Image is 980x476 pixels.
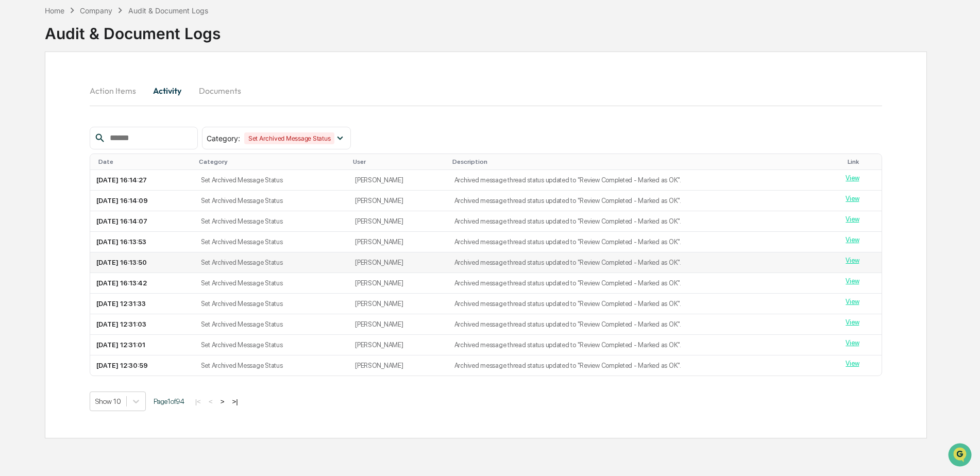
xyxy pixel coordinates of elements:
[90,191,195,211] td: [DATE] 16:14:09
[448,335,840,355] td: Archived message thread status updated to "Review Completed - Marked as OK".
[349,211,448,232] td: [PERSON_NAME]
[6,126,71,144] a: 🖐️Preclearance
[175,82,188,94] button: Start new chat
[848,158,877,165] div: Link
[195,252,349,273] td: Set Archived Message Status
[349,294,448,314] td: [PERSON_NAME]
[10,131,19,139] div: 🖐️
[195,191,349,211] td: Set Archived Message Status
[90,294,195,314] td: [DATE] 12:31:33
[128,6,208,15] div: Audit & Document Logs
[45,16,221,43] div: Audit & Document Logs
[349,335,448,355] td: [PERSON_NAME]
[349,252,448,273] td: [PERSON_NAME]
[846,298,859,305] a: View
[45,6,64,15] div: Home
[195,273,349,294] td: Set Archived Message Status
[75,131,83,139] div: 🗄️
[448,232,840,252] td: Archived message thread status updated to "Review Completed - Marked as OK".
[90,314,195,335] td: [DATE] 12:31:03
[846,339,859,347] a: View
[846,195,859,202] a: View
[21,149,65,160] span: Data Lookup
[195,294,349,314] td: Set Archived Message Status
[353,158,444,165] div: User
[90,273,195,294] td: [DATE] 16:13:42
[35,89,130,97] div: We're available if you need us!
[846,215,859,223] a: View
[846,277,859,285] a: View
[349,232,448,252] td: [PERSON_NAME]
[448,170,840,191] td: Archived message thread status updated to "Review Completed - Marked as OK".
[98,158,191,165] div: Date
[90,335,195,355] td: [DATE] 12:31:01
[10,150,19,159] div: 🔎
[6,145,69,164] a: 🔎Data Lookup
[90,78,883,103] div: secondary tabs example
[21,130,66,140] span: Preclearance
[229,397,241,406] button: >|
[207,134,240,143] span: Category :
[192,397,204,406] button: |<
[90,252,195,273] td: [DATE] 16:13:50
[217,397,228,406] button: >
[448,294,840,314] td: Archived message thread status updated to "Review Completed - Marked as OK".
[947,442,975,470] iframe: Open customer support
[90,355,195,376] td: [DATE] 12:30:59
[90,232,195,252] td: [DATE] 16:13:53
[448,273,840,294] td: Archived message thread status updated to "Review Completed - Marked as OK".
[10,79,29,97] img: 1746055101610-c473b297-6a78-478c-a979-82029cc54cd1
[35,79,169,89] div: Start new chat
[85,130,128,140] span: Attestations
[349,314,448,335] td: [PERSON_NAME]
[90,170,195,191] td: [DATE] 16:14:27
[80,6,112,15] div: Company
[448,314,840,335] td: Archived message thread status updated to "Review Completed - Marked as OK".
[244,132,335,144] div: Set Archived Message Status
[349,170,448,191] td: [PERSON_NAME]
[846,318,859,326] a: View
[144,78,191,103] button: Activity
[846,257,859,264] a: View
[206,397,216,406] button: <
[195,335,349,355] td: Set Archived Message Status
[846,360,859,367] a: View
[448,252,840,273] td: Archived message thread status updated to "Review Completed - Marked as OK".
[90,211,195,232] td: [DATE] 16:14:07
[195,211,349,232] td: Set Archived Message Status
[846,236,859,244] a: View
[349,191,448,211] td: [PERSON_NAME]
[846,174,859,182] a: View
[10,22,188,38] p: How can we help?
[73,174,125,182] a: Powered byPylon
[103,175,125,182] span: Pylon
[71,126,132,144] a: 🗄️Attestations
[452,158,836,165] div: Description
[195,170,349,191] td: Set Archived Message Status
[349,355,448,376] td: [PERSON_NAME]
[195,355,349,376] td: Set Archived Message Status
[90,78,144,103] button: Action Items
[199,158,345,165] div: Category
[195,314,349,335] td: Set Archived Message Status
[191,78,249,103] button: Documents
[154,397,184,405] span: Page 1 of 94
[349,273,448,294] td: [PERSON_NAME]
[448,355,840,376] td: Archived message thread status updated to "Review Completed - Marked as OK".
[448,191,840,211] td: Archived message thread status updated to "Review Completed - Marked as OK".
[195,232,349,252] td: Set Archived Message Status
[448,211,840,232] td: Archived message thread status updated to "Review Completed - Marked as OK".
